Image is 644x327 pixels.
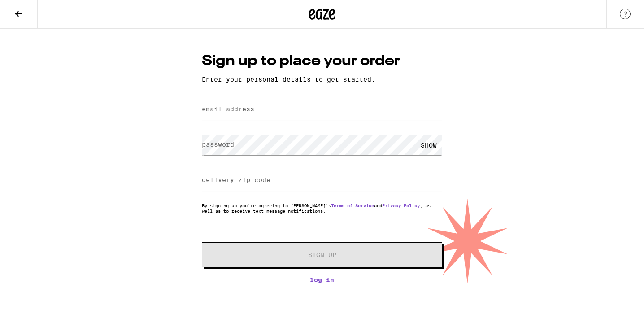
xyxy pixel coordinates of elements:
a: Terms of Service [331,203,374,208]
button: Sign Up [202,242,442,267]
label: email address [202,105,254,113]
input: email address [202,100,442,120]
a: Log In [202,276,442,283]
label: delivery zip code [202,176,270,183]
h1: Sign up to place your order [202,51,442,71]
label: password [202,141,234,148]
p: By signing up you're agreeing to [PERSON_NAME]'s and , as well as to receive text message notific... [202,203,442,214]
a: Privacy Policy [382,203,420,208]
p: Enter your personal details to get started. [202,76,442,83]
div: SHOW [415,135,442,155]
input: delivery zip code [202,170,442,191]
span: Sign Up [308,252,336,258]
